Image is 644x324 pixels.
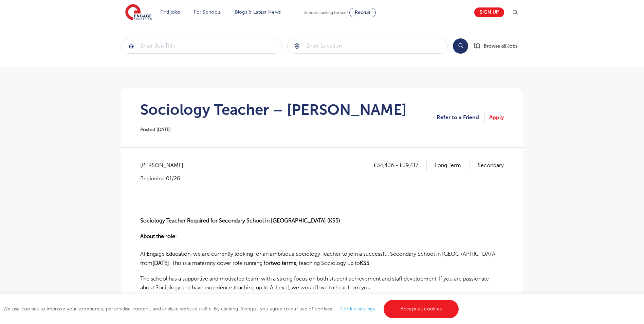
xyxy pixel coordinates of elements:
[435,161,470,170] p: Long Term
[340,306,375,311] a: Cookie settings
[140,101,407,118] h1: Sociology Teacher – [PERSON_NAME]
[384,300,459,318] a: Accept all cookies
[140,274,504,292] p: The school has a supportive and motivated team, with a strong focus on both student achievement a...
[125,4,152,21] img: Engage Education
[474,42,523,50] a: Browse all Jobs
[453,38,468,54] button: Search
[271,260,296,266] strong: two terms
[140,218,340,224] strong: Sociology Teacher Required for Secondary School in [GEOGRAPHIC_DATA] (KS5)
[489,113,504,122] a: Apply
[140,233,177,239] strong: About the role:
[140,232,504,268] p: At Engage Education, we are currently looking for an ambitious Sociology Teacher to join a succes...
[194,10,221,15] a: For Schools
[3,306,460,311] span: We use cookies to improve your experience, personalise content, and analyse website traffic. By c...
[140,175,190,182] p: Beginning 01/26
[374,161,427,170] p: £34,436 - £39,417
[304,10,348,15] span: Schools looking for staff
[287,38,448,54] div: Submit
[437,113,485,122] a: Refer to a Friend
[474,7,504,17] a: Sign up
[478,161,504,170] p: Secondary
[355,10,370,15] span: Recruit
[360,260,369,266] strong: KS5
[235,10,281,15] a: Blogs & Latest News
[140,127,171,132] span: Posted [DATE]
[121,38,282,54] div: Submit
[349,8,376,17] a: Recruit
[122,38,282,53] input: Submit
[140,161,190,170] span: [PERSON_NAME]
[160,10,180,15] a: Find jobs
[484,42,517,50] span: Browse all Jobs
[288,38,448,53] input: Submit
[152,260,169,266] strong: [DATE]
